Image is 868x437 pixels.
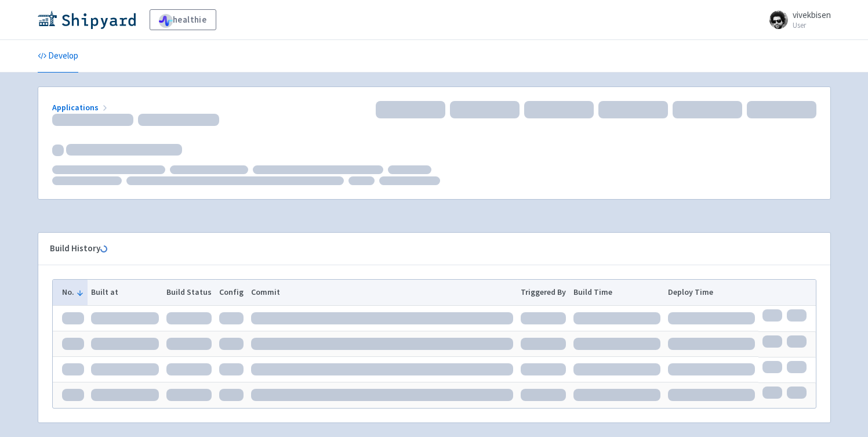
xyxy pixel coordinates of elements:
[664,280,758,305] th: Deploy Time
[150,9,216,30] a: healthie
[570,280,664,305] th: Build Time
[247,280,517,305] th: Commit
[50,242,800,255] div: Build History
[793,21,831,29] small: User
[517,280,570,305] th: Triggered By
[88,280,163,305] th: Built at
[215,280,247,305] th: Config
[793,9,831,20] span: vivekbisen
[163,280,216,305] th: Build Status
[762,10,831,29] a: vivekbisen User
[62,286,84,298] button: No.
[52,102,110,113] a: Applications
[38,10,136,29] img: Shipyard logo
[38,40,78,73] a: Develop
